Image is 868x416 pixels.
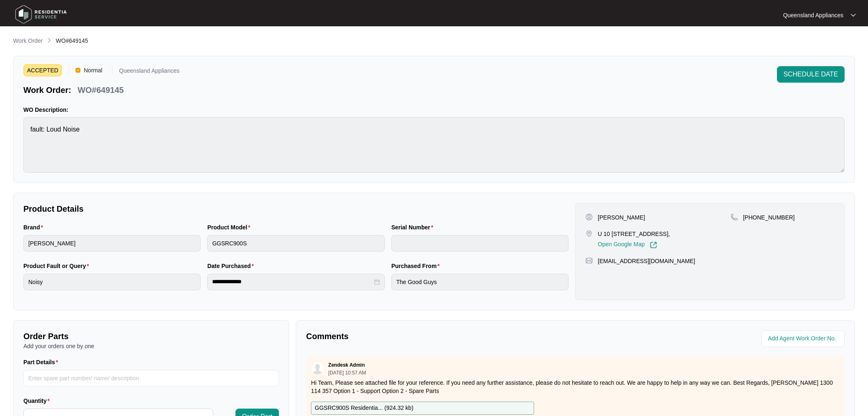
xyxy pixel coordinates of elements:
input: Serial Number [391,235,569,252]
span: Normal [80,64,105,76]
img: residentia service logo [12,2,70,27]
label: Quantity [23,397,53,405]
p: Add your orders one by one [23,342,279,350]
input: Purchased From [391,274,569,290]
p: [EMAIL_ADDRESS][DOMAIN_NAME] [598,257,695,265]
img: map-pin [585,257,593,264]
p: Comments [306,330,569,342]
p: Product Details [23,203,569,215]
label: Brand [23,223,46,231]
label: Purchased From [391,262,443,270]
img: map-pin [585,230,593,237]
p: Order Parts [23,330,279,342]
p: [DATE] 10:57 AM [328,370,366,375]
label: Product Fault or Query [23,262,92,270]
a: Work Order [11,37,44,46]
span: SCHEDULE DATE [783,69,838,79]
img: dropdown arrow [851,13,856,17]
p: Work Order [13,37,43,45]
p: WO Description: [23,106,845,114]
label: Serial Number [391,223,436,231]
p: Zendesk Admin [328,362,365,368]
p: Hi Team, Please see attached file for your reference. If you need any further assistance, please ... [311,379,840,395]
p: [PHONE_NUMBER] [743,213,795,222]
img: Link-External [650,241,657,249]
span: WO#649145 [56,37,88,44]
input: Date Purchased [212,277,372,286]
img: user.svg [311,362,324,374]
p: U 10 [STREET_ADDRESS], [598,230,670,238]
img: Vercel Logo [75,68,80,73]
p: WO#649145 [78,84,123,96]
textarea: fault: Loud Noise [23,117,845,173]
p: [PERSON_NAME] [598,213,645,222]
span: ACCEPTED [23,64,62,76]
a: Open Google Map [598,241,657,249]
img: user-pin [585,213,593,221]
img: map-pin [731,213,738,221]
input: Product Model [207,235,384,252]
p: GGSRC900S Residentia... ( 924.32 kb ) [315,404,413,413]
p: Queensland Appliances [783,11,843,19]
input: Add Agent Work Order No. [768,334,840,344]
button: SCHEDULE DATE [777,66,845,83]
p: Work Order: [23,84,71,96]
label: Product Model [207,223,254,231]
input: Product Fault or Query [23,274,201,290]
p: Queensland Appliances [119,68,179,76]
img: chevron-right [46,37,53,44]
label: Date Purchased [207,262,257,270]
label: Part Details [23,358,62,366]
input: Part Details [23,370,279,386]
input: Brand [23,235,201,252]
